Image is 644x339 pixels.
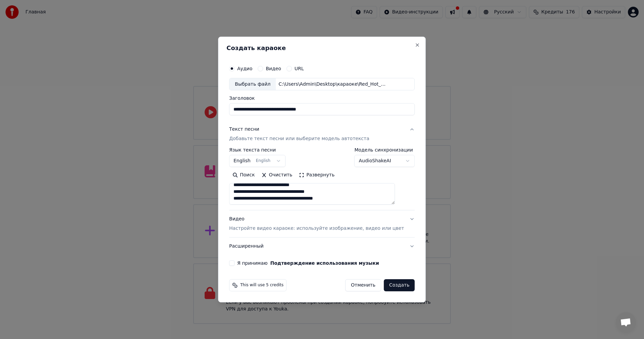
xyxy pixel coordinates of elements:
div: Выбрать файл [229,78,276,90]
div: Текст песниДобавьте текст песни или выберите модель автотекста [229,148,415,210]
p: Добавьте текст песни или выберите модель автотекста [229,136,369,142]
div: C:\Users\Admin\Desktop\караоке\Red_Hot_Chili_Peppers_-_Dani_[US_STATE]_47829189.mp3 [276,81,390,88]
label: Видео [266,66,281,71]
div: Видео [229,216,404,232]
button: Текст песниДобавьте текст песни или выберите модель автотекста [229,121,415,148]
button: Расширенный [229,238,415,255]
label: Язык текста песни [229,148,285,153]
label: Модель синхронизации [355,148,415,153]
div: Текст песни [229,126,259,133]
h2: Создать караоке [226,45,417,51]
button: Создать [384,279,415,291]
button: Отменить [345,279,381,291]
button: Поиск [229,170,258,181]
label: Я принимаю [237,261,379,265]
button: Развернуть [296,170,338,181]
label: Аудио [237,66,252,71]
label: Заголовок [229,96,415,101]
button: ВидеоНастройте видео караоке: используйте изображение, видео или цвет [229,211,415,238]
button: Очистить [258,170,296,181]
button: Я принимаю [270,261,379,265]
p: Настройте видео караоке: используйте изображение, видео или цвет [229,225,404,232]
span: This will use 5 credits [240,283,283,288]
label: URL [294,66,304,71]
